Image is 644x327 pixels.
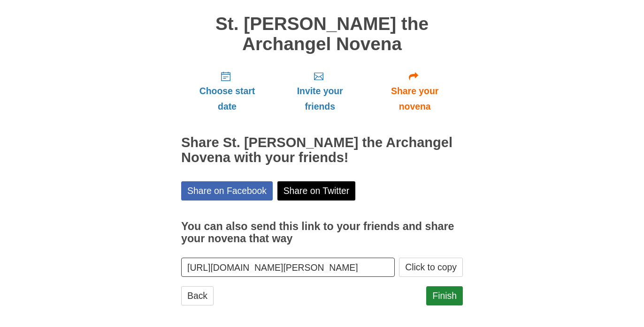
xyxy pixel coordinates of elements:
a: Share your novena [367,63,463,119]
span: Choose start date [191,83,264,114]
a: Back [181,286,214,305]
a: Invite your friends [273,63,367,119]
h3: You can also send this link to your friends and share your novena that way [181,221,463,245]
h1: St. [PERSON_NAME] the Archangel Novena [181,14,463,54]
a: Finish [426,286,463,305]
h2: Share St. [PERSON_NAME] the Archangel Novena with your friends! [181,135,463,165]
a: Share on Facebook [181,181,273,201]
a: Share on Twitter [277,181,356,201]
span: Invite your friends [283,83,357,114]
button: Click to copy [399,258,463,277]
span: Share your novena [376,83,453,114]
a: Choose start date [181,63,273,119]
